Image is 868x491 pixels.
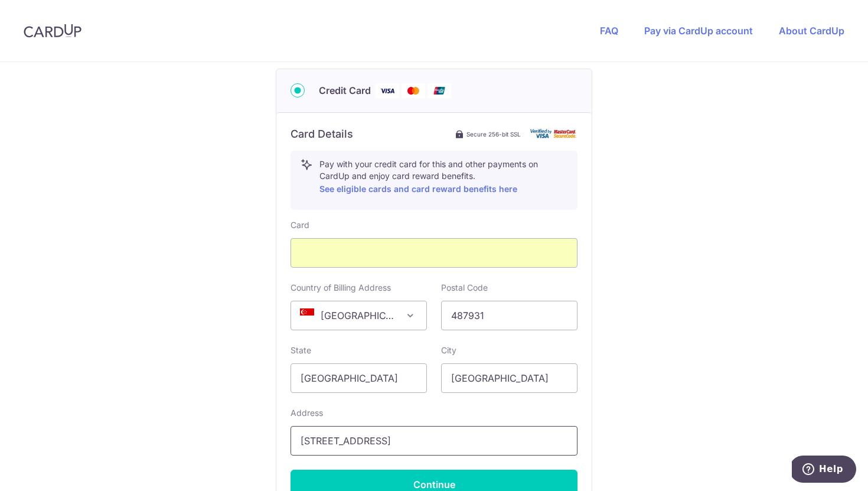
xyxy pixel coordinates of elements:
span: Singapore [291,301,426,330]
span: Secure 256-bit SSL [466,129,521,139]
h6: Card Details [291,127,353,141]
img: CardUp [24,24,81,38]
p: Pay with your credit card for this and other payments on CardUp and enjoy card reward benefits. [319,158,567,196]
span: Credit Card [319,83,371,97]
img: Union Pay [428,83,451,98]
a: FAQ [600,25,618,37]
iframe: Secure card payment input frame [301,246,567,260]
img: Visa [376,83,399,98]
img: Mastercard [402,83,425,98]
a: About CardUp [779,25,844,37]
label: Country of Billing Address [291,282,391,294]
img: card secure [530,129,577,139]
a: See eligible cards and card reward benefits here [319,184,517,194]
a: Pay via CardUp account [644,25,753,37]
label: Address [291,407,323,419]
label: Postal Code [441,282,488,294]
input: Example 123456 [441,301,577,330]
label: City [441,344,456,356]
label: Card [291,219,309,231]
label: State [291,344,311,356]
span: Singapore [291,301,427,330]
div: Credit Card Visa Mastercard Union Pay [291,83,577,98]
iframe: Opens a widget where you can find more information [792,456,856,485]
